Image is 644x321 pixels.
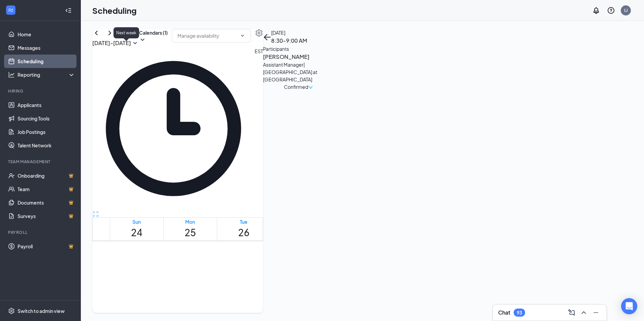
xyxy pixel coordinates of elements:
svg: Settings [255,29,263,37]
a: Settings [255,29,263,47]
h3: [DATE] - [DATE] [92,39,131,47]
div: Switch to admin view [18,308,65,314]
svg: ArrowLeft [263,33,271,41]
a: Applicants [18,98,75,112]
div: Tue [238,218,250,225]
div: [DATE] [271,29,307,36]
h1: Scheduling [92,5,137,16]
h3: [PERSON_NAME] [263,52,334,61]
a: PayrollCrown [18,240,75,253]
h1: 25 [185,225,196,240]
a: August 24, 2025 [130,218,144,241]
a: August 25, 2025 [183,218,197,241]
a: Home [18,28,75,41]
button: ComposeMessage [566,307,577,318]
svg: Minimize [592,309,600,317]
a: Scheduling [18,55,75,68]
svg: ChevronRight [106,29,114,37]
button: ChevronUp [578,307,589,318]
span: Confirmed [284,83,308,91]
svg: ChevronDown [240,33,245,38]
h1: 26 [238,225,250,240]
div: Payroll [8,229,74,235]
svg: ComposeMessage [568,309,576,317]
svg: ChevronUp [580,309,588,317]
div: 93 [517,310,522,316]
h3: Chat [498,309,510,316]
svg: ChevronDown [139,36,146,43]
a: Sourcing Tools [18,112,75,125]
svg: Settings [8,308,15,314]
h1: 24 [131,225,142,240]
div: Next week [114,27,139,38]
span: EST [255,47,263,210]
svg: WorkstreamLogo [7,7,14,13]
svg: Clock [92,47,255,210]
a: DocumentsCrown [18,196,75,209]
div: Team Management [8,159,74,165]
a: Job Postings [18,125,75,139]
div: LJ [624,7,628,13]
a: August 26, 2025 [237,218,251,241]
button: Minimize [590,307,601,318]
svg: Notifications [592,6,600,14]
a: Talent Network [18,139,75,152]
span: down [308,85,313,90]
svg: SmallChevronDown [131,39,139,47]
input: Manage availability [178,32,237,39]
a: Messages [18,41,75,55]
a: TeamCrown [18,182,75,196]
svg: QuestionInfo [607,6,615,14]
a: OnboardingCrown [18,169,75,182]
div: Reporting [18,71,75,78]
div: Mon [185,218,196,225]
h3: 8:30-9:00 AM [271,36,307,45]
button: Calendars (1)ChevronDown [139,29,168,43]
div: Hiring [8,88,74,94]
div: Participants [263,45,334,52]
svg: ChevronLeft [92,29,100,37]
div: Open Intercom Messenger [621,298,637,314]
a: SurveysCrown [18,209,75,223]
div: Sun [131,218,142,225]
svg: Analysis [8,71,15,78]
button: back-button [263,33,271,41]
svg: Collapse [65,7,72,14]
div: Assistant Manager| [GEOGRAPHIC_DATA] at [GEOGRAPHIC_DATA] [263,61,334,83]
